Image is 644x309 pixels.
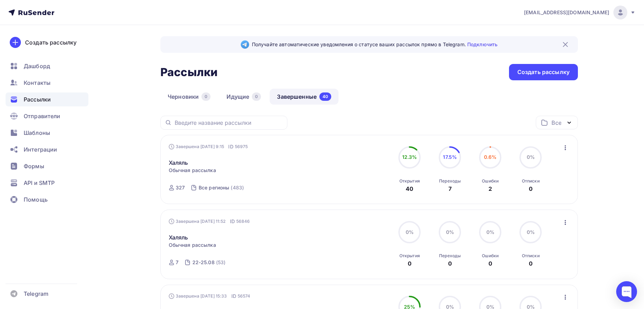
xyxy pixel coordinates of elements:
[169,242,216,249] span: Обычная рассылка
[169,158,188,167] a: Халяль
[439,178,461,184] div: Переходы
[169,233,188,242] a: Халяль
[527,154,535,160] span: 0%
[192,257,226,268] a: 22-25.08 (53)
[6,126,88,140] a: Шаблоны
[536,116,578,129] button: Все
[551,119,561,127] div: Все
[443,154,457,160] span: 17.5%
[319,92,331,101] div: 40
[24,145,57,154] span: Интеграции
[6,59,88,73] a: Дашборд
[488,185,492,193] div: 2
[160,65,217,79] h2: Рассылки
[176,184,185,191] div: 327
[527,229,535,235] span: 0%
[241,40,249,49] img: Telegram
[529,259,533,268] div: 0
[201,92,210,101] div: 0
[467,41,498,47] a: Подключить
[522,253,540,259] div: Отписки
[24,112,61,120] span: Отправители
[446,229,454,235] span: 0%
[6,76,88,90] a: Контакты
[448,259,452,268] div: 0
[522,178,540,184] div: Отписки
[402,154,417,160] span: 12.3%
[24,290,48,298] span: Telegram
[24,195,48,204] span: Помощь
[24,95,51,104] span: Рассылки
[24,62,50,70] span: Дашборд
[236,218,250,225] span: 56846
[524,6,636,19] a: [EMAIL_ADDRESS][DOMAIN_NAME]
[252,41,498,48] span: Получайте автоматические уведомления о статусе ваших рассылок прямо в Telegram.
[270,89,339,105] a: Завершенные40
[169,218,250,225] div: Завершена [DATE] 11:52
[529,185,533,193] div: 0
[231,293,236,300] span: ID
[399,253,420,259] div: Открытия
[439,253,461,259] div: Переходы
[24,179,55,187] span: API и SMTP
[406,229,414,235] span: 0%
[488,259,492,268] div: 0
[6,92,88,106] a: Рассылки
[6,159,88,173] a: Формы
[406,185,413,193] div: 40
[176,259,178,266] div: 7
[24,129,50,137] span: Шаблоны
[228,143,233,150] span: ID
[399,178,420,184] div: Открытия
[219,89,268,105] a: Идущие0
[216,259,226,266] div: (53)
[238,293,251,300] span: 56574
[408,259,412,268] div: 0
[231,184,244,191] div: (483)
[169,167,216,174] span: Обычная рассылка
[160,89,218,105] a: Черновики0
[24,162,44,170] span: Формы
[230,218,235,225] span: ID
[235,143,248,150] span: 56975
[448,185,452,193] div: 7
[6,109,88,123] a: Отправители
[517,68,570,76] div: Создать рассылку
[486,229,494,235] span: 0%
[524,9,609,16] span: [EMAIL_ADDRESS][DOMAIN_NAME]
[169,293,251,300] div: Завершена [DATE] 15:33
[25,38,77,47] div: Создать рассылку
[24,79,50,87] span: Контакты
[199,184,230,191] div: Все регионы
[482,253,499,259] div: Ошибки
[482,178,499,184] div: Ошибки
[169,143,248,150] div: Завершена [DATE] 9:15
[252,92,261,101] div: 0
[198,182,245,193] a: Все регионы (483)
[192,259,215,266] div: 22-25.08
[175,119,283,127] input: Введите название рассылки
[484,154,497,160] span: 0.6%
